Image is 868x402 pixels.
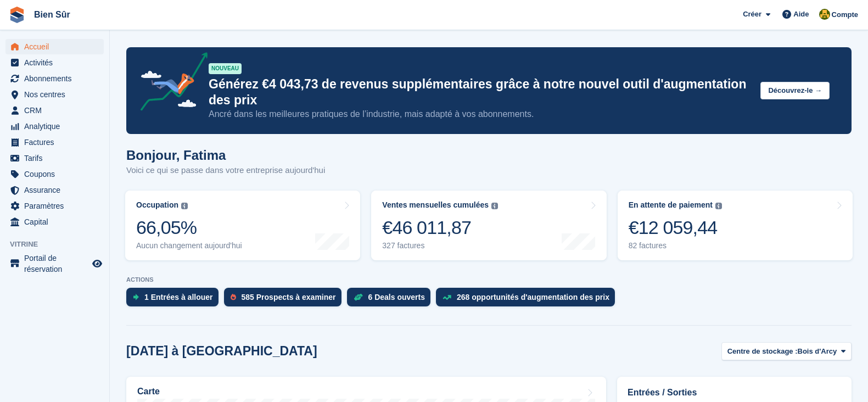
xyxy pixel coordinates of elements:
img: icon-info-grey-7440780725fd019a000dd9b08b2336e03edf1995a4989e88bcd33f0948082b44.svg [181,203,188,209]
span: Capital [24,214,90,230]
div: 82 factures [629,241,722,250]
h2: [DATE] à [GEOGRAPHIC_DATA] [126,344,317,359]
p: Générez €4 043,73 de revenus supplémentaires grâce à notre nouvel outil d'augmentation des prix [209,76,752,108]
a: En attente de paiement €12 059,44 82 factures [618,191,853,260]
a: menu [5,150,104,166]
a: Ventes mensuelles cumulées €46 011,87 327 factures [371,191,606,260]
img: move_ins_to_allocate_icon-fdf77a2bb77ea45bf5b3d319d69a93e2d87916cf1d5bf7949dd705db3b84f3ca.svg [133,294,139,300]
img: prospect-51fa495bee0391a8d652442698ab0144808aea92771e9ea1ae160a38d050c398.svg [231,294,236,300]
span: Factures [24,135,90,150]
p: ACTIONS [126,276,852,283]
button: Centre de stockage : Bois d'Arcy [721,342,852,360]
div: 66,05% [136,216,242,239]
p: Voici ce qui se passe dans votre entreprise aujourd'hui [126,164,325,177]
div: €12 059,44 [629,216,722,239]
a: menu [5,253,104,275]
h2: Entrées / Sorties [628,386,841,399]
a: menu [5,166,104,182]
div: 6 Deals ouverts [368,293,425,302]
div: €46 011,87 [382,216,498,239]
img: deal-1b604bf984904fb50ccaf53a9ad4b4a5d6e5aea283cecdc64d6e3604feb123c2.svg [354,293,363,301]
span: Compte [832,9,858,20]
div: Occupation [136,200,178,210]
a: menu [5,119,104,134]
span: Accueil [24,39,90,54]
h1: Bonjour, Fatima [126,148,325,163]
span: Portail de réservation [24,253,90,275]
div: Ventes mensuelles cumulées [382,200,489,210]
a: menu [5,198,104,214]
a: menu [5,71,104,86]
a: menu [5,39,104,54]
a: 268 opportunités d'augmentation des prix [436,288,620,312]
span: Activités [24,55,90,70]
img: icon-info-grey-7440780725fd019a000dd9b08b2336e03edf1995a4989e88bcd33f0948082b44.svg [715,203,722,209]
p: Ancré dans les meilleures pratiques de l’industrie, mais adapté à vos abonnements. [209,108,752,120]
span: Créer [743,9,761,20]
img: icon-info-grey-7440780725fd019a000dd9b08b2336e03edf1995a4989e88bcd33f0948082b44.svg [491,203,498,209]
a: menu [5,135,104,150]
div: 585 Prospects à examiner [242,293,336,302]
span: Assurance [24,182,90,198]
span: Aide [793,9,809,20]
span: CRM [24,103,90,118]
a: 585 Prospects à examiner [224,288,347,312]
a: menu [5,87,104,102]
div: 1 Entrées à allouer [144,293,213,302]
span: Vitrine [10,239,109,250]
span: Bois d'Arcy [798,346,837,357]
img: price_increase_opportunities-93ffe204e8149a01c8c9dc8f82e8f89637d9d84a8eef4429ea346261dce0b2c0.svg [443,295,451,300]
div: 268 opportunités d'augmentation des prix [457,293,609,302]
span: Coupons [24,166,90,182]
span: Nos centres [24,87,90,102]
a: 6 Deals ouverts [347,288,436,312]
div: Aucun changement aujourd'hui [136,241,242,250]
span: Centre de stockage : [727,346,798,357]
img: price-adjustments-announcement-icon-8257ccfd72463d97f412b2fc003d46551f7dbcb40ab6d574587a9cd5c0d94... [131,52,208,115]
a: menu [5,55,104,70]
img: stora-icon-8386f47178a22dfd0bd8f6a31ec36ba5ce8667c1dd55bd0f319d3a0aa187defe.svg [9,7,25,23]
a: 1 Entrées à allouer [126,288,224,312]
a: Occupation 66,05% Aucun changement aujourd'hui [125,191,360,260]
div: 327 factures [382,241,498,250]
a: menu [5,182,104,198]
span: Abonnements [24,71,90,86]
h2: Carte [137,387,160,397]
a: Bien Sûr [30,5,75,24]
div: En attente de paiement [629,200,713,210]
span: Tarifs [24,150,90,166]
button: Découvrez-le → [760,82,830,100]
div: NOUVEAU [209,63,242,74]
span: Paramètres [24,198,90,214]
img: Fatima Kelaaoui [819,9,830,20]
a: menu [5,214,104,230]
span: Analytique [24,119,90,134]
a: menu [5,103,104,118]
a: Boutique d'aperçu [91,257,104,270]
